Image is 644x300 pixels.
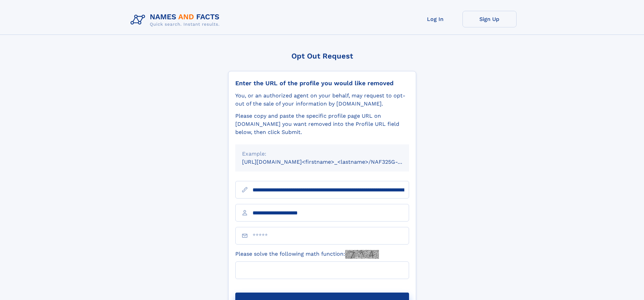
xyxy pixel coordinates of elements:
[235,79,409,87] div: Enter the URL of the profile you would like removed
[128,11,225,29] img: Logo Names and Facts
[242,150,402,158] div: Example:
[242,159,422,165] small: [URL][DOMAIN_NAME]<firstname>_<lastname>/NAF325G-xxxxxxxx
[235,92,409,108] div: You, or an authorized agent on your behalf, may request to opt-out of the sale of your informatio...
[235,250,379,259] label: Please solve the following math function:
[462,11,517,27] a: Sign Up
[228,52,416,60] div: Opt Out Request
[235,112,409,136] div: Please copy and paste the specific profile page URL on [DOMAIN_NAME] you want removed into the Pr...
[408,11,462,27] a: Log In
